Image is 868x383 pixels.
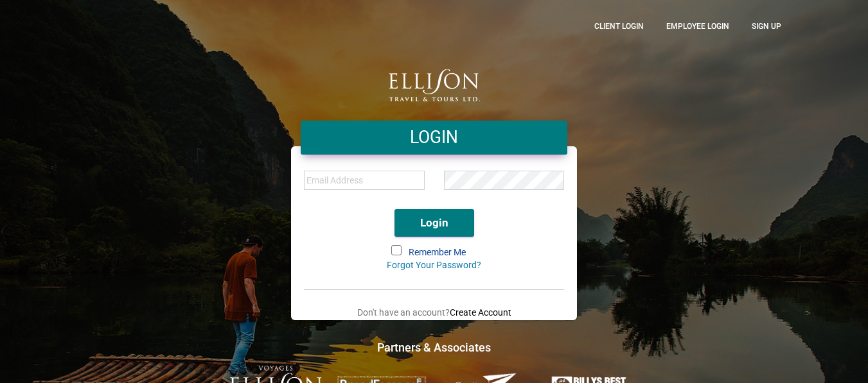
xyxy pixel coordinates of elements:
label: Remember Me [393,246,475,259]
a: CLient Login [585,10,653,42]
a: Employee Login [657,10,739,42]
h4: Partners & Associates [78,339,791,355]
img: logo.png [389,69,480,101]
a: Forgot Your Password? [387,260,481,270]
button: Login [394,209,474,237]
h4: LOGIN [310,126,558,149]
a: Sign up [742,10,791,42]
p: Don't have an account? [304,305,564,320]
input: Email Address [304,171,425,190]
a: Create Account [450,307,511,318]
